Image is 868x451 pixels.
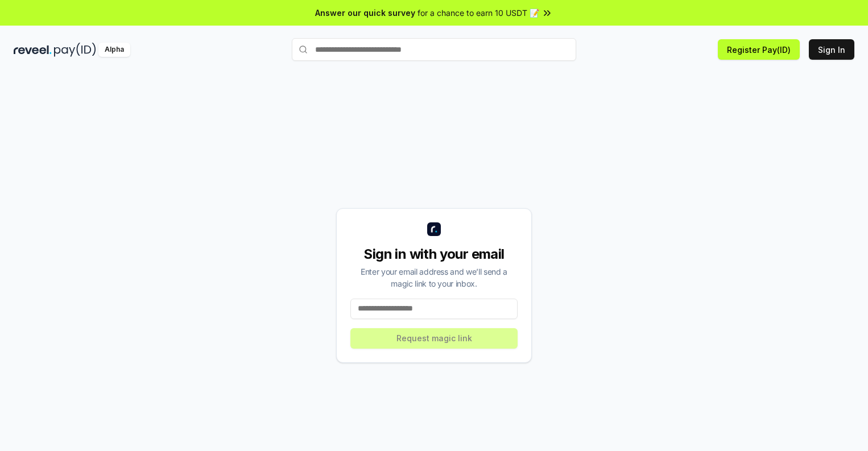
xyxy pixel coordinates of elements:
img: reveel_dark [14,43,52,57]
span: Answer our quick survey [315,7,415,19]
div: Alpha [98,43,130,57]
img: logo_small [427,222,441,236]
button: Register Pay(ID) [718,39,800,60]
span: for a chance to earn 10 USDT 📝 [418,7,539,19]
img: pay_id [54,43,96,57]
div: Sign in with your email [350,245,518,263]
button: Sign In [809,39,854,60]
div: Enter your email address and we’ll send a magic link to your inbox. [350,266,518,289]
